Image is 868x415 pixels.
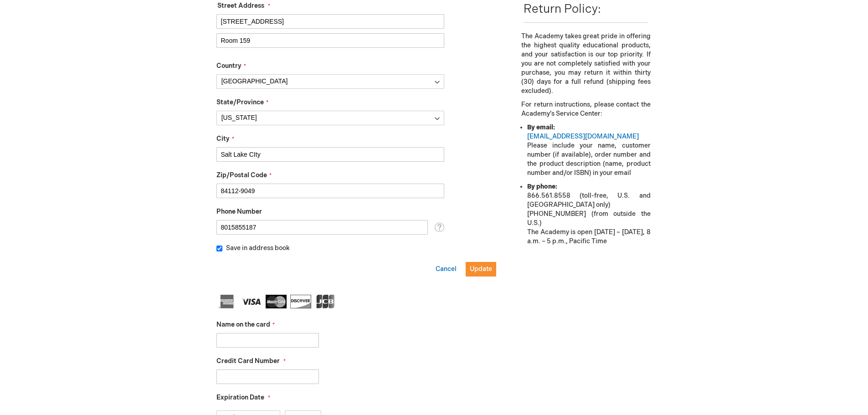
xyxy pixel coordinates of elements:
[521,32,650,96] p: The Academy takes great pride in offering the highest quality educational products, and your sati...
[216,394,264,401] span: Expiration Date
[216,321,270,328] span: Name on the card
[216,208,262,215] span: Phone Number
[527,183,557,190] strong: By phone:
[226,244,290,252] span: Save in address book
[216,135,230,143] span: City
[266,295,287,308] img: MasterCard
[216,295,237,308] img: American Express
[315,295,336,308] img: JCB
[466,262,496,277] button: Update
[527,133,639,140] a: [EMAIL_ADDRESS][DOMAIN_NAME]
[216,357,280,365] span: Credit Card Number
[216,369,319,384] input: Credit Card Number
[216,98,264,106] span: State/Province
[290,295,311,308] img: Discover
[436,265,457,274] button: Cancel
[217,2,264,10] span: Street Address
[527,123,650,178] li: Please include your name, customer number (if available), order number and the product descriptio...
[216,62,241,70] span: Country
[527,182,650,246] li: 866.561.8558 (toll-free, U.S. and [GEOGRAPHIC_DATA] only) [PHONE_NUMBER] (from outside the U.S.) ...
[470,265,492,273] span: Update
[436,265,457,273] span: Cancel
[521,100,650,118] p: For return instructions, please contact the Academy’s Service Center:
[524,2,601,16] span: Return Policy:
[216,171,267,179] span: Zip/Postal Code
[527,123,555,131] strong: By email:
[241,295,262,308] img: Visa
